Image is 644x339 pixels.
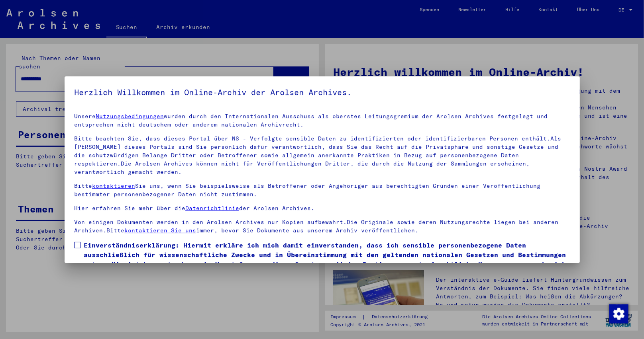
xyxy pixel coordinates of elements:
a: Nutzungsbedingungen [96,113,164,120]
h5: Herzlich Willkommen im Online-Archiv der Arolsen Archives. [74,86,570,99]
p: Von einigen Dokumenten werden in den Arolsen Archives nur Kopien aufbewahrt.Die Originale sowie d... [74,218,570,235]
p: Bitte beachten Sie, dass dieses Portal über NS - Verfolgte sensible Daten zu identifizierten oder... [74,134,570,176]
p: Unsere wurden durch den Internationalen Ausschuss als oberstes Leitungsgremium der Arolsen Archiv... [74,112,570,129]
a: Datenrichtlinie [185,205,239,212]
a: kontaktieren [92,182,135,189]
span: Einverständniserklärung: Hiermit erkläre ich mich damit einverstanden, dass ich sensible personen... [84,240,570,279]
p: Hier erfahren Sie mehr über die der Arolsen Archives. [74,204,570,212]
div: Zustimmung ändern [609,304,628,323]
img: Zustimmung ändern [609,304,628,323]
p: Bitte Sie uns, wenn Sie beispielsweise als Betroffener oder Angehöriger aus berechtigten Gründen ... [74,182,570,199]
a: kontaktieren Sie uns [124,227,196,234]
